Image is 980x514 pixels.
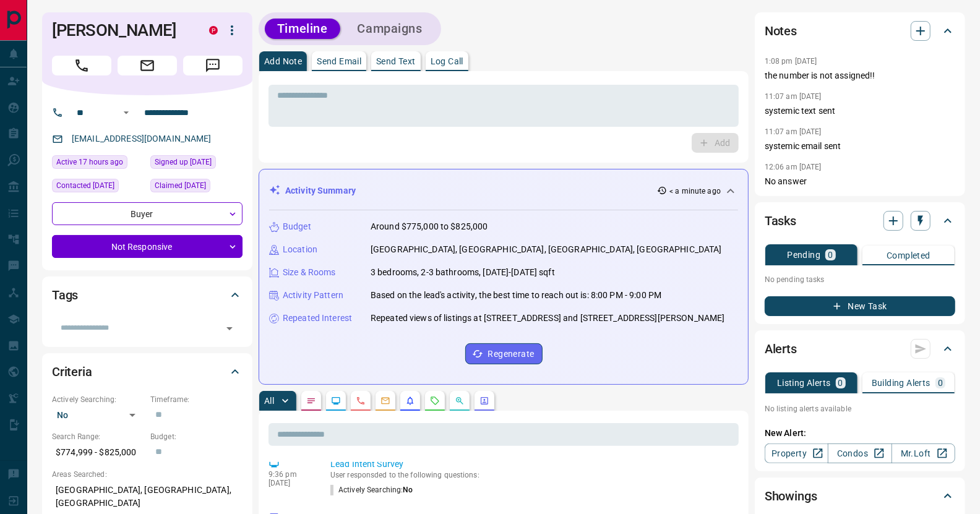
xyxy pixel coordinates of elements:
[52,20,191,40] h1: [PERSON_NAME]
[371,266,555,279] p: 3 bedrooms, 2-3 bathrooms, [DATE]-[DATE] sqft
[669,186,721,197] p: < a minute ago
[52,285,78,305] h2: Tags
[209,26,218,35] div: property.ca
[765,163,822,171] p: 12:06 am [DATE]
[283,220,311,233] p: Budget
[269,470,312,479] p: 9:36 pm
[765,296,955,316] button: New Task
[765,339,797,359] h2: Alerts
[430,396,440,406] svg: Requests
[264,396,274,405] p: All
[52,405,144,425] div: No
[118,56,177,75] span: Email
[765,486,817,506] h2: Showings
[330,471,734,479] p: User responsded to the following questions:
[465,343,543,364] button: Regenerate
[455,396,465,406] svg: Opportunities
[371,289,661,302] p: Based on the lead's activity, the best time to reach out is: 8:00 PM - 9:00 PM
[269,479,312,487] p: [DATE]
[155,156,212,168] span: Signed up [DATE]
[155,179,206,192] span: Claimed [DATE]
[892,443,955,463] a: Mr.Loft
[405,396,415,406] svg: Listing Alerts
[285,184,356,197] p: Activity Summary
[52,480,243,513] p: [GEOGRAPHIC_DATA], [GEOGRAPHIC_DATA], [GEOGRAPHIC_DATA]
[52,442,144,463] p: $774,999 - $825,000
[765,206,955,236] div: Tasks
[828,251,833,259] p: 0
[283,312,352,325] p: Repeated Interest
[306,396,316,406] svg: Notes
[52,431,144,442] p: Search Range:
[380,396,390,406] svg: Emails
[765,127,822,136] p: 11:07 am [DATE]
[52,235,243,258] div: Not Responsive
[887,251,931,260] p: Completed
[872,379,931,387] p: Building Alerts
[331,396,341,406] svg: Lead Browsing Activity
[317,57,361,66] p: Send Email
[150,155,243,173] div: Thu Sep 11 2025
[150,394,243,405] p: Timeframe:
[765,92,822,101] p: 11:07 am [DATE]
[765,16,955,46] div: Notes
[183,56,243,75] span: Message
[52,179,144,196] div: Thu Sep 11 2025
[765,481,955,511] div: Showings
[765,140,955,153] p: systemic email sent
[371,312,725,325] p: Repeated views of listings at [STREET_ADDRESS] and [STREET_ADDRESS][PERSON_NAME]
[269,179,738,202] div: Activity Summary< a minute ago
[283,266,336,279] p: Size & Rooms
[838,379,843,387] p: 0
[765,69,955,82] p: the number is not assigned!!
[56,179,114,192] span: Contacted [DATE]
[765,427,955,440] p: New Alert:
[765,21,797,41] h2: Notes
[376,57,416,66] p: Send Text
[72,134,212,143] a: [EMAIL_ADDRESS][DOMAIN_NAME]
[52,155,144,173] div: Sun Sep 14 2025
[777,379,831,387] p: Listing Alerts
[371,220,488,233] p: Around $775,000 to $825,000
[52,280,243,310] div: Tags
[938,379,943,387] p: 0
[119,105,134,120] button: Open
[283,289,343,302] p: Activity Pattern
[345,19,435,39] button: Campaigns
[330,458,734,471] p: Lead Intent Survey
[150,431,243,442] p: Budget:
[765,105,955,118] p: systemic text sent
[56,156,123,168] span: Active 17 hours ago
[52,357,243,387] div: Criteria
[371,243,722,256] p: [GEOGRAPHIC_DATA], [GEOGRAPHIC_DATA], [GEOGRAPHIC_DATA], [GEOGRAPHIC_DATA]
[150,179,243,196] div: Thu Sep 11 2025
[52,56,111,75] span: Call
[52,362,92,382] h2: Criteria
[265,19,340,39] button: Timeline
[828,443,892,463] a: Condos
[431,57,463,66] p: Log Call
[765,443,828,463] a: Property
[765,57,817,66] p: 1:08 pm [DATE]
[765,403,955,414] p: No listing alerts available
[787,251,820,259] p: Pending
[330,485,413,495] p: actively searching :
[221,320,238,337] button: Open
[52,202,243,225] div: Buyer
[264,57,302,66] p: Add Note
[479,396,489,406] svg: Agent Actions
[52,469,243,480] p: Areas Searched:
[403,486,413,494] span: No
[356,396,366,406] svg: Calls
[52,394,144,405] p: Actively Searching:
[765,211,796,231] h2: Tasks
[283,243,317,256] p: Location
[765,334,955,364] div: Alerts
[765,270,955,289] p: No pending tasks
[765,175,955,188] p: No answer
